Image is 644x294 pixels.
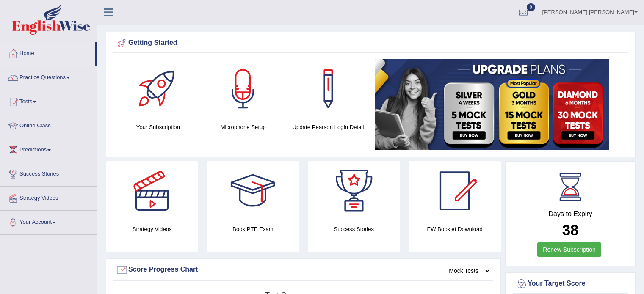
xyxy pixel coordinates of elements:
a: Renew Subscription [537,242,601,257]
h4: Days to Expiry [515,210,626,218]
h4: Update Pearson Login Detail [290,123,367,132]
h4: Success Stories [308,225,400,234]
div: Your Target Score [515,278,626,290]
a: Your Account [0,211,97,232]
h4: Book PTE Exam [207,225,299,234]
span: 0 [527,3,535,11]
img: small5.jpg [375,59,609,150]
h4: Your Subscription [120,123,196,132]
a: Strategy Videos [0,187,97,208]
a: Home [0,42,95,63]
h4: Microphone Setup [205,123,282,132]
h4: Strategy Videos [106,225,198,234]
a: Online Class [0,114,97,135]
b: 38 [562,222,579,238]
a: Predictions [0,138,97,159]
a: Tests [0,90,97,111]
a: Success Stories [0,162,97,184]
div: Score Progress Chart [116,264,491,276]
a: Practice Questions [0,66,97,87]
div: Getting Started [116,37,626,49]
h4: EW Booklet Download [409,225,501,234]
